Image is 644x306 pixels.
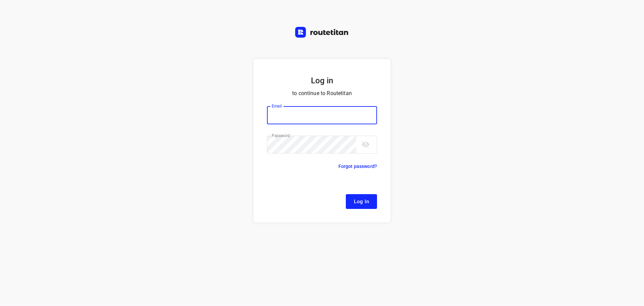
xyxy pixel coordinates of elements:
p: to continue to Routetitan [267,89,377,98]
p: Forgot password? [338,162,377,170]
span: Log In [354,197,369,206]
h5: Log in [267,75,377,86]
button: toggle password visibility [359,138,372,151]
button: Log In [346,194,377,209]
img: Routetitan [295,27,349,38]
